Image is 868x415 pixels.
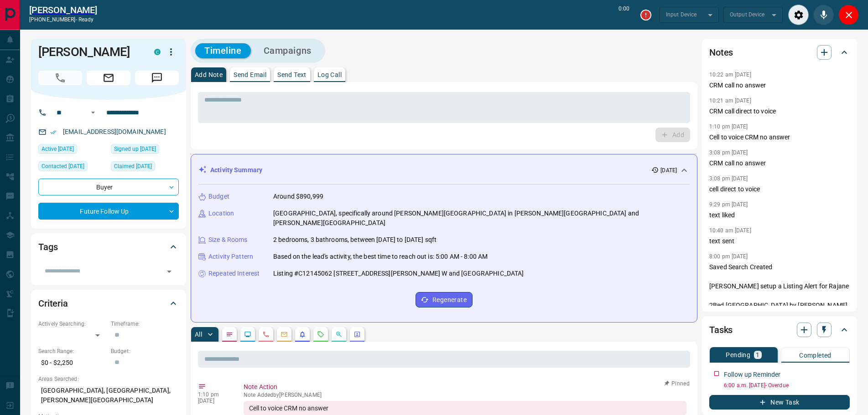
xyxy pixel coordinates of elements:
[195,72,223,78] p: Add Note
[111,347,179,355] p: Budget:
[50,129,57,135] svg: Email Verified
[38,161,106,174] div: Wed Aug 06 2025
[208,235,248,245] p: Size & Rooms
[208,209,234,218] p: Location
[135,71,179,85] span: Message
[87,71,130,85] span: Email
[709,395,850,410] button: New Task
[273,209,690,228] p: [GEOGRAPHIC_DATA], specifically around [PERSON_NAME][GEOGRAPHIC_DATA] in [PERSON_NAME][GEOGRAPHIC...
[709,133,850,142] p: Cell to voice CRM no answer
[234,72,266,78] p: Send Email
[273,235,437,245] p: 2 bedrooms, 3 bathrooms, between [DATE] to [DATE] sqft
[709,175,748,182] p: 3:08 pm [DATE]
[709,81,850,90] p: CRM call no answer
[38,375,179,383] p: Areas Searched:
[244,382,686,392] p: Note Action
[299,331,306,338] svg: Listing Alerts
[38,355,106,370] p: $0 - $2,250
[111,320,179,328] p: Timeframe:
[195,43,251,58] button: Timeline
[38,320,106,328] p: Actively Searching:
[38,203,179,220] div: Future Follow Up
[709,210,850,220] p: text liked
[709,107,850,116] p: CRM call direct to voice
[198,398,230,404] p: [DATE]
[262,331,270,338] svg: Calls
[756,352,759,358] p: 1
[709,159,850,168] p: CRM call no answer
[709,253,748,260] p: 8:00 pm [DATE]
[838,5,859,25] div: Close
[198,391,230,398] p: 1:10 pm
[255,43,321,58] button: Campaigns
[38,383,179,408] p: [GEOGRAPHIC_DATA], [GEOGRAPHIC_DATA], [PERSON_NAME][GEOGRAPHIC_DATA]
[317,331,324,338] svg: Requests
[709,97,751,104] p: 10:21 am [DATE]
[195,331,202,338] p: All
[709,72,751,78] p: 10:22 am [DATE]
[664,379,690,388] button: Pinned
[38,236,179,258] div: Tags
[88,107,99,118] button: Open
[709,236,850,246] p: text sent
[42,162,84,171] span: Contacted [DATE]
[281,331,288,338] svg: Emails
[273,192,323,201] p: Around $890,999
[78,16,94,23] span: ready
[38,45,140,59] h1: [PERSON_NAME]
[42,144,74,154] span: Active [DATE]
[63,128,166,135] a: [EMAIL_ADDRESS][DOMAIN_NAME]
[709,201,748,208] p: 9:29 pm [DATE]
[38,296,68,311] h2: Criteria
[210,165,262,175] p: Activity Summary
[38,144,106,157] div: Sun Jul 20 2025
[317,72,342,78] p: Log Call
[111,144,179,157] div: Fri May 15 2020
[114,162,152,171] span: Claimed [DATE]
[416,292,473,307] button: Regenerate
[788,5,809,25] div: Audio Settings
[208,269,260,278] p: Repeated Interest
[724,370,780,379] p: Follow up Reminder
[709,262,850,320] p: Saved Search Created [PERSON_NAME] setup a Listing Alert for Rajane 2Bed [GEOGRAPHIC_DATA] by [PE...
[726,352,750,358] p: Pending
[273,269,524,278] p: Listing #C12145062 [STREET_ADDRESS][PERSON_NAME] W and [GEOGRAPHIC_DATA]
[709,41,850,63] div: Notes
[709,184,850,194] p: cell direct to voice
[813,5,834,25] div: Mute
[244,331,251,338] svg: Lead Browsing Activity
[709,45,733,60] h2: Notes
[38,71,82,85] span: Call
[353,331,361,338] svg: Agent Actions
[709,149,748,156] p: 3:08 pm [DATE]
[29,15,97,24] p: [PHONE_NUMBER] -
[111,161,179,174] div: Sun Jul 20 2025
[198,162,690,179] div: Activity Summary[DATE]
[38,179,179,195] div: Buyer
[154,49,161,55] div: condos.ca
[709,319,850,341] div: Tasks
[273,252,488,261] p: Based on the lead's activity, the best time to reach out is: 5:00 AM - 8:00 AM
[709,123,748,130] p: 1:10 pm [DATE]
[38,292,179,314] div: Criteria
[709,323,733,337] h2: Tasks
[163,265,176,278] button: Open
[29,5,97,15] a: [PERSON_NAME]
[277,72,307,78] p: Send Text
[114,144,156,154] span: Signed up [DATE]
[208,252,253,261] p: Activity Pattern
[660,166,677,174] p: [DATE]
[335,331,343,338] svg: Opportunities
[226,331,233,338] svg: Notes
[38,240,57,254] h2: Tags
[208,192,229,201] p: Budget
[799,352,832,359] p: Completed
[619,5,629,25] p: 0:00
[244,392,686,398] p: Note Added by [PERSON_NAME]
[724,381,850,389] p: 6:00 a.m. [DATE] - Overdue
[38,347,106,355] p: Search Range:
[709,227,751,234] p: 10:40 am [DATE]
